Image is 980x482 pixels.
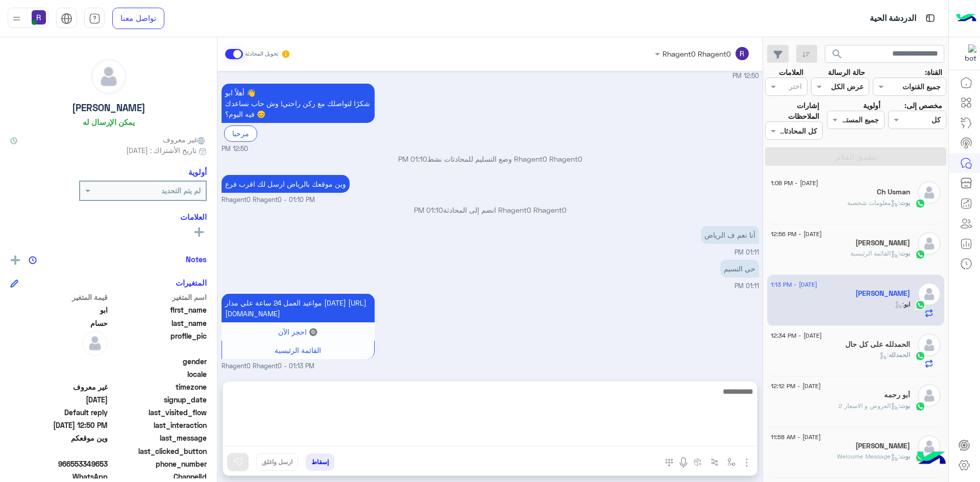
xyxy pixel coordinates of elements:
[10,318,108,328] span: حسام
[789,81,803,94] div: اختر
[900,199,910,207] span: بوت
[870,12,916,26] p: الدردشة الحية
[879,351,889,359] span: :
[677,456,690,469] img: send voice note
[82,331,108,356] img: defaultAdmin.png
[84,8,105,29] a: tab
[10,471,108,482] span: 2
[222,154,759,164] p: Rhagent0 Rhagent0 وضع التسليم للمحادثات نشط
[771,179,818,188] span: [DATE] - 1:08 PM
[222,144,248,154] span: 12:50 PM
[904,100,942,111] label: مخصص إلى:
[110,471,207,482] span: ChannelId
[126,145,197,156] span: تاريخ الأشتراك : [DATE]
[825,45,850,67] button: search
[895,300,904,308] span: :
[850,249,900,257] span: : القائمة الرئيسية
[10,433,108,443] span: وين موقعكم
[918,384,941,407] img: defaultAdmin.png
[222,362,314,371] span: Rhagent0 Rhagent0 - 01:13 PM
[771,331,822,340] span: [DATE] - 12:34 PM
[915,300,925,310] img: WhatsApp
[734,248,759,256] span: 01:11 PM
[225,298,366,318] span: مواعيد العمل 24 ساعة علي مدار [DATE] [URL][DOMAIN_NAME]
[779,67,803,78] label: العلامات
[72,102,145,114] h5: [PERSON_NAME]
[845,340,910,349] h5: الحمدلله على كل حال
[863,100,880,111] label: أولوية
[690,453,706,470] button: create order
[414,206,443,214] span: 01:10 PM
[765,100,819,122] label: إشارات الملاحظات
[186,255,207,264] h6: Notes
[233,457,243,467] img: send message
[10,305,108,315] span: ابو
[828,67,865,78] label: حالة الرسالة
[831,48,843,60] span: search
[10,420,108,430] span: 2025-08-17T09:50:31.672Z
[110,459,207,469] span: phone_number
[89,13,101,24] img: tab
[900,452,910,460] span: بوت
[727,458,736,466] img: select flow
[915,198,925,209] img: WhatsApp
[110,382,207,392] span: timezone
[837,452,900,460] span: : Welcome Message
[188,167,207,176] h6: أولوية
[732,72,759,80] span: 12:50 PM
[839,402,900,410] span: : العروض و الاسعار 2
[10,446,108,456] span: null
[710,458,719,466] img: Trigger scenario
[924,12,937,24] img: tab
[10,292,108,302] span: قيمة المتغير
[900,249,910,257] span: بوت
[741,456,753,469] img: send attachment
[889,351,910,359] span: الحمدلله
[110,356,207,367] span: gender
[771,382,821,391] span: [DATE] - 12:12 PM
[222,84,375,123] p: 17/8/2025, 12:50 PM
[110,292,207,302] span: اسم المتغير
[222,175,350,193] p: 17/8/2025, 1:10 PM
[720,260,759,277] p: 17/8/2025, 1:11 PM
[10,212,207,221] h6: العلامات
[29,256,37,264] img: notes
[222,205,759,215] p: Rhagent0 Rhagent0 انضم إلى المحادثة
[110,420,207,430] span: last_interaction
[10,394,108,405] span: 2025-08-17T09:49:53.532Z
[224,125,257,141] div: مرحبا
[10,12,23,25] img: profile
[918,334,941,357] img: defaultAdmin.png
[884,391,910,399] h5: أبو رحمه
[915,351,925,361] img: WhatsApp
[91,59,126,94] img: defaultAdmin.png
[11,256,20,265] img: add
[275,346,321,354] span: القائمة الرئيسية
[694,458,702,466] img: create order
[958,44,976,63] img: 322853014244696
[278,327,317,336] span: 🔘 احجز الآن
[112,8,164,29] a: تواصل معنا
[706,453,723,470] button: Trigger scenario
[110,407,207,418] span: last_visited_flow
[701,226,759,244] p: 17/8/2025, 1:11 PM
[918,435,941,458] img: defaultAdmin.png
[10,459,108,469] span: 966553349653
[918,283,941,306] img: defaultAdmin.png
[83,117,135,126] h6: يمكن الإرسال له
[163,134,207,145] span: غير معروف
[176,278,207,287] h6: المتغيرات
[771,230,822,239] span: [DATE] - 12:56 PM
[855,442,910,450] h5: Arun Kumar Yadav
[915,401,925,412] img: WhatsApp
[110,369,207,379] span: locale
[925,67,942,78] label: القناة:
[110,331,207,354] span: profile_pic
[904,300,910,308] span: ابو
[110,433,207,443] span: last_message
[306,453,334,471] button: إسقاط
[900,402,910,410] span: بوت
[855,289,910,298] h5: ابو حسام
[110,446,207,456] span: last_clicked_button
[10,407,108,418] span: Default reply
